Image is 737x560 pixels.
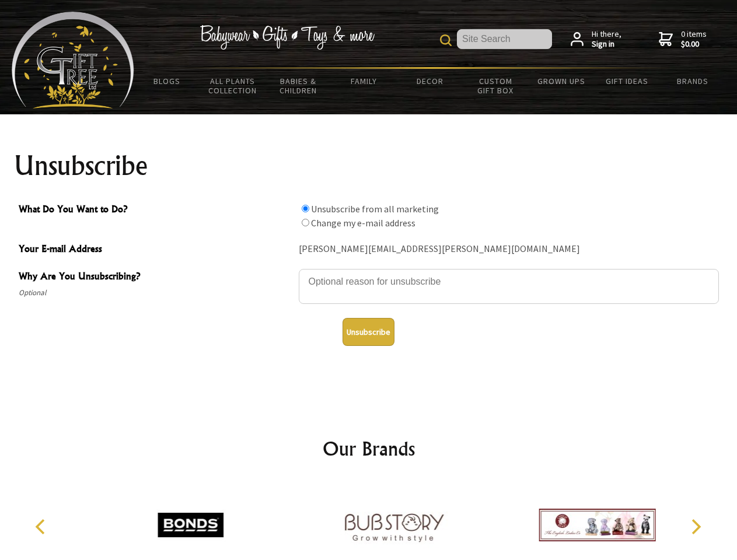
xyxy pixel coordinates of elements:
[592,39,621,50] strong: Sign in
[311,217,415,229] label: Change my e-mail address
[19,202,293,219] span: What Do You Want to Do?
[299,240,719,258] div: [PERSON_NAME][EMAIL_ADDRESS][PERSON_NAME][DOMAIN_NAME]
[660,69,726,93] a: Brands
[440,34,452,46] img: product search
[594,69,660,93] a: Gift Ideas
[659,29,707,50] a: 0 items$0.00
[397,69,463,93] a: Decor
[12,12,134,108] img: Babyware - Gifts - Toys and more...
[343,318,394,346] button: Unsubscribe
[311,203,439,215] label: Unsubscribe from all marketing
[19,269,293,286] span: Why Are You Unsubscribing?
[302,219,309,226] input: What Do You Want to Do?
[266,69,331,103] a: Babies & Children
[331,69,397,93] a: Family
[19,242,293,258] span: Your E-mail Address
[14,152,724,180] h1: Unsubscribe
[592,29,621,50] span: Hi there,
[528,69,594,93] a: Grown Ups
[681,29,707,50] span: 0 items
[200,25,375,50] img: Babywear - Gifts - Toys & more
[200,69,266,103] a: All Plants Collection
[463,69,529,103] a: Custom Gift Box
[299,269,719,304] textarea: Why Are You Unsubscribing?
[571,29,621,50] a: Hi there,Sign in
[29,514,55,540] button: Previous
[681,39,707,50] strong: $0.00
[19,286,293,300] span: Optional
[23,435,714,463] h2: Our Brands
[134,69,200,93] a: BLOGS
[457,29,552,49] input: Site Search
[302,205,309,212] input: What Do You Want to Do?
[683,514,708,540] button: Next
